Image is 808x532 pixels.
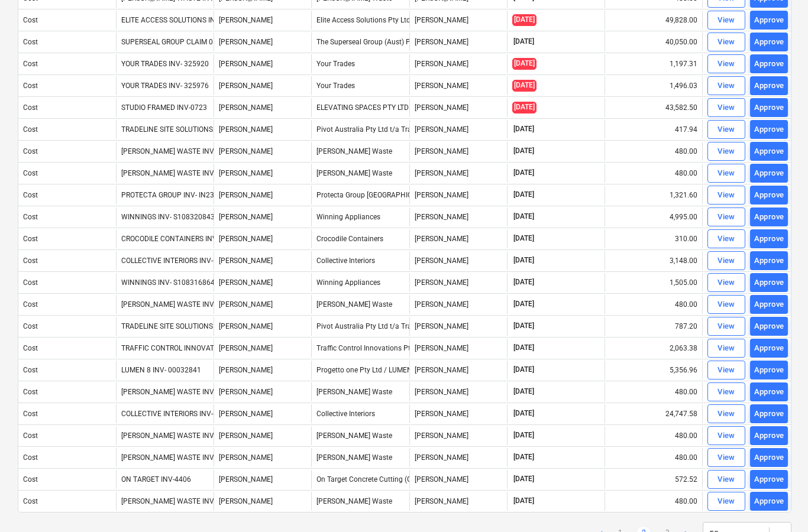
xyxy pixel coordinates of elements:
[605,339,702,358] div: 2,063.38
[311,142,409,161] div: [PERSON_NAME] Waste
[219,147,273,155] span: Della Rosa
[717,189,735,202] div: View
[311,120,409,139] div: Pivot Australia Pty Ltd t/a Tradeline Site Solutions
[754,276,784,290] div: Approve
[605,120,702,139] div: 417.94
[605,142,702,161] div: 480.00
[754,473,784,486] div: Approve
[219,60,273,68] span: Della Rosa
[717,451,735,465] div: View
[754,57,784,71] div: Approve
[121,147,238,155] div: [PERSON_NAME] WASTE INV- 19158
[121,344,280,352] div: TRAFFIC CONTROL INNOVATIONS INV- 00066417
[717,145,735,158] div: View
[512,408,535,419] span: [DATE]
[219,300,273,309] span: Della Rosa
[707,382,745,401] button: View
[219,344,273,352] span: Della Rosa
[754,101,784,115] div: Approve
[219,388,273,396] span: Della Rosa
[512,58,536,69] span: [DATE]
[23,169,38,177] div: Cost
[605,361,702,379] div: 5,356.96
[707,295,745,314] button: View
[219,103,273,112] span: Della Rosa
[754,189,784,202] div: Approve
[23,60,38,68] div: Cost
[754,232,784,246] div: Approve
[750,164,788,183] button: Approve
[23,300,38,309] div: Cost
[219,497,273,505] span: Della Rosa
[754,35,784,49] div: Approve
[121,453,238,462] div: [PERSON_NAME] WASTE INV- 18828
[605,164,702,183] div: 480.00
[121,366,201,374] div: LUMEN 8 INV- 00032841
[754,298,784,312] div: Approve
[409,448,507,467] div: [PERSON_NAME]
[311,33,409,51] div: The Superseal Group (Aust) Pty Ltd
[512,365,535,375] span: [DATE]
[512,168,535,178] span: [DATE]
[311,251,409,270] div: Collective Interiors
[750,76,788,95] button: Approve
[717,79,735,93] div: View
[512,496,535,506] span: [DATE]
[512,343,535,353] span: [DATE]
[605,470,702,489] div: 572.52
[23,213,38,221] div: Cost
[409,273,507,292] div: [PERSON_NAME]
[409,54,507,73] div: [PERSON_NAME]
[219,432,273,440] span: Della Rosa
[311,76,409,95] div: Your Trades
[121,169,238,177] div: [PERSON_NAME] WASTE INV- 19062
[311,492,409,511] div: [PERSON_NAME] Waste
[219,38,273,46] span: Della Rosa
[512,14,536,25] span: [DATE]
[311,470,409,489] div: On Target Concrete Cutting (GST)
[605,382,702,401] div: 480.00
[219,235,273,243] span: Della Rosa
[754,167,784,180] div: Approve
[409,339,507,358] div: [PERSON_NAME]
[707,76,745,95] button: View
[707,317,745,336] button: View
[750,229,788,248] button: Approve
[512,124,535,134] span: [DATE]
[605,11,702,30] div: 49,828.00
[512,212,535,222] span: [DATE]
[311,426,409,445] div: [PERSON_NAME] Waste
[121,235,241,243] div: CROCODILE CONTAINERS INV- 16812
[409,295,507,314] div: [PERSON_NAME]
[23,103,38,112] div: Cost
[717,35,735,49] div: View
[750,142,788,161] button: Approve
[750,11,788,30] button: Approve
[512,474,535,484] span: [DATE]
[605,404,702,423] div: 24,747.58
[409,492,507,511] div: [PERSON_NAME]
[512,430,535,440] span: [DATE]
[717,254,735,268] div: View
[512,102,536,113] span: [DATE]
[605,426,702,445] div: 480.00
[717,276,735,290] div: View
[121,38,267,46] div: SUPERSEAL GROUP CLAIM 05 INV- 00000639
[409,404,507,423] div: [PERSON_NAME]
[605,317,702,336] div: 787.20
[121,82,209,90] div: YOUR TRADES INV- 325976
[749,475,808,532] div: Chat Widget
[707,11,745,30] button: View
[750,98,788,117] button: Approve
[23,453,38,462] div: Cost
[717,167,735,180] div: View
[409,426,507,445] div: [PERSON_NAME]
[605,54,702,73] div: 1,197.31
[121,410,230,418] div: COLLECTIVE INTERIORS INV-6682
[23,475,38,484] div: Cost
[717,429,735,443] div: View
[219,169,273,177] span: Della Rosa
[707,339,745,358] button: View
[311,273,409,292] div: Winning Appliances
[121,60,209,68] div: YOUR TRADES INV- 325920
